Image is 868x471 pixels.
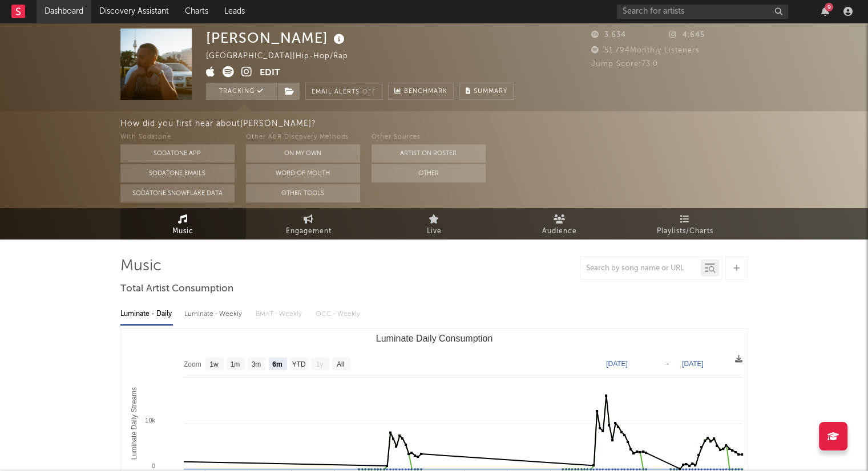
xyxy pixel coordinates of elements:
[120,131,235,144] div: With Sodatone
[246,184,360,202] button: Other Tools
[206,29,348,47] div: [PERSON_NAME]
[251,360,261,368] text: 3m
[580,264,701,273] input: Search by song name or URL
[372,164,486,182] button: Other
[404,85,447,99] span: Benchmark
[184,304,244,324] div: Luminate - Weekly
[427,225,442,238] span: Live
[669,31,705,39] span: 4.645
[316,360,323,368] text: 1y
[336,360,344,368] text: All
[172,225,193,238] span: Music
[542,225,577,238] span: Audience
[286,225,332,238] span: Engagement
[591,47,700,54] span: 51.794 Monthly Listeners
[120,208,246,239] a: Music
[372,144,486,163] button: Artist on Roster
[497,208,623,239] a: Audience
[292,360,305,368] text: YTD
[388,83,454,100] a: Benchmark
[120,184,235,202] button: Sodatone Snowflake Data
[305,83,382,100] button: Email AlertsOff
[376,334,492,343] text: Luminate Daily Consumption
[246,208,372,239] a: Engagement
[120,304,173,324] div: Luminate - Daily
[120,282,233,296] span: Total Artist Consumption
[145,417,155,424] text: 10k
[372,208,497,239] a: Live
[617,5,788,19] input: Search for artists
[120,164,235,182] button: Sodatone Emails
[260,66,280,80] button: Edit
[825,3,833,11] div: 9
[372,131,486,144] div: Other Sources
[206,50,361,63] div: [GEOGRAPHIC_DATA] | Hip-Hop/Rap
[246,144,360,163] button: On My Own
[623,208,748,239] a: Playlists/Charts
[272,360,282,368] text: 6m
[591,60,658,68] span: Jump Score: 73.0
[120,144,235,163] button: Sodatone App
[591,31,626,39] span: 3.634
[230,360,240,368] text: 1m
[130,387,138,460] text: Luminate Daily Streams
[682,360,704,368] text: [DATE]
[606,360,628,368] text: [DATE]
[206,83,277,100] button: Tracking
[209,360,219,368] text: 1w
[821,7,829,16] button: 9
[657,225,713,238] span: Playlists/Charts
[474,88,507,95] span: Summary
[246,131,360,144] div: Other A&R Discovery Methods
[362,89,376,95] em: Off
[663,360,670,368] text: →
[459,83,514,100] button: Summary
[151,462,155,469] text: 0
[184,360,201,368] text: Zoom
[246,164,360,182] button: Word Of Mouth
